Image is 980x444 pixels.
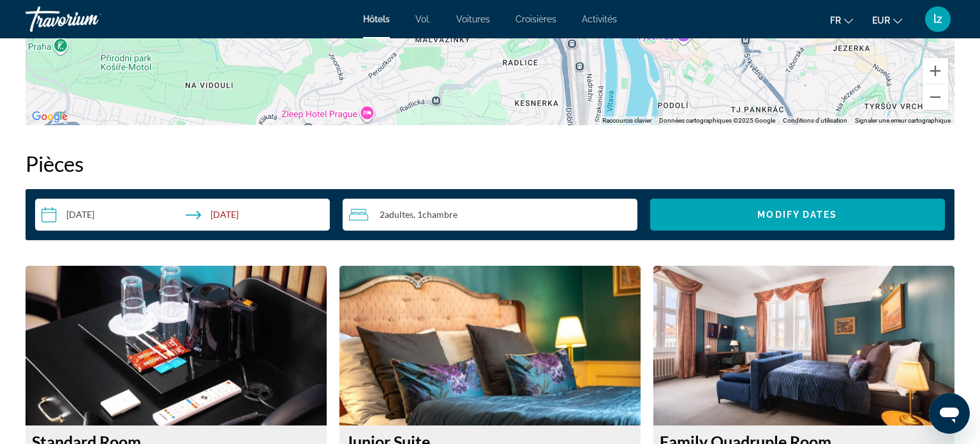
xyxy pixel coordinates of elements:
button: Zoom avant [923,58,948,84]
span: Adultes [385,209,413,220]
a: Vol. [415,14,431,24]
button: Zoom arrière [923,84,948,110]
button: Modify Dates [650,199,945,231]
a: Conditions d'utilisation (s'ouvre dans un nouvel onglet) [783,117,847,124]
span: Modify Dates [757,210,837,220]
a: Croisières [516,14,556,24]
button: Changer de devise [872,11,902,29]
span: Données cartographiques ©2025 Google [659,117,775,124]
a: Voitures [456,14,490,24]
button: Select check in and out date [35,199,330,231]
a: Hôtels [363,14,390,24]
button: Changer de langue [830,11,853,29]
font: lz [933,12,942,26]
font: fr [830,15,841,26]
img: Family Quadruple Room [653,266,954,425]
img: Junior Suite [339,266,641,425]
button: Travelers: 2 adults, 0 children [343,199,637,231]
h2: Pièces [26,151,954,176]
font: EUR [872,15,890,26]
img: Google [29,109,71,125]
button: Menu utilisateur [921,6,954,33]
span: Chambre [422,209,457,220]
a: Ouvrir cette zone dans Google Maps (dans une nouvelle fenêtre) [29,109,71,125]
span: 2 [380,210,413,220]
a: Travorium [26,3,153,36]
div: Search widget [35,199,945,231]
iframe: Bouton de lancement de la fenêtre de messagerie [929,393,970,434]
img: Standard Room [26,266,327,425]
a: Signaler une erreur cartographique [855,117,951,124]
button: Raccourcis clavier [602,116,651,125]
a: Activités [582,14,617,24]
span: , 1 [413,210,457,220]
